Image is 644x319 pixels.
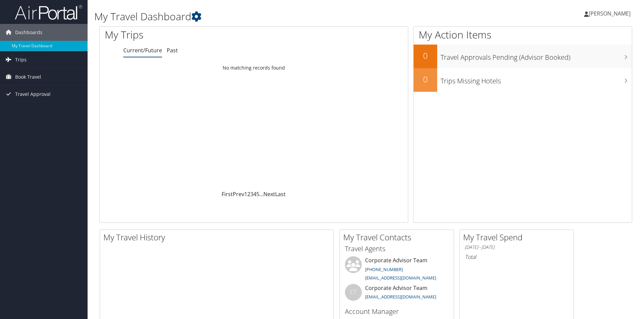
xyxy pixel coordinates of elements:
[250,190,253,198] a: 3
[263,190,275,198] a: Next
[233,190,244,198] a: Prev
[253,190,256,198] a: 4
[100,62,408,74] td: No matching records found
[414,50,437,61] h2: 0
[365,275,436,281] a: [EMAIL_ADDRESS][DOMAIN_NAME]
[167,47,178,54] a: Past
[15,24,42,41] span: Dashboards
[365,266,403,272] a: [PHONE_NUMBER]
[345,244,449,254] h3: Travel Agents
[441,73,632,86] h3: Trips Missing Hotels
[94,9,456,24] h1: My Travel Dashboard
[256,190,259,198] a: 5
[345,307,449,316] h3: Account Manager
[343,232,454,243] h2: My Travel Contacts
[105,28,275,42] h1: My Trips
[414,74,437,85] h2: 0
[15,51,27,68] span: Trips
[247,190,250,198] a: 2
[345,284,362,301] div: CT
[589,10,631,17] span: [PERSON_NAME]
[222,190,233,198] a: First
[441,49,632,62] h3: Travel Approvals Pending (Advisor Booked)
[342,256,452,284] li: Corporate Advisor Team
[244,190,247,198] a: 1
[103,232,333,243] h2: My Travel History
[414,28,632,42] h1: My Action Items
[15,69,41,85] span: Book Travel
[414,68,632,92] a: 0Trips Missing Hotels
[275,190,286,198] a: Last
[15,86,51,103] span: Travel Approval
[342,284,452,306] li: Corporate Advisor Team
[463,232,574,243] h2: My Travel Spend
[465,253,569,261] h6: Total
[15,4,82,20] img: airportal-logo.png
[414,45,632,68] a: 0Travel Approvals Pending (Advisor Booked)
[465,244,569,250] h6: [DATE] - [DATE]
[584,3,637,24] a: [PERSON_NAME]
[365,294,436,300] a: [EMAIL_ADDRESS][DOMAIN_NAME]
[123,47,162,54] a: Current/Future
[259,190,263,198] span: …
